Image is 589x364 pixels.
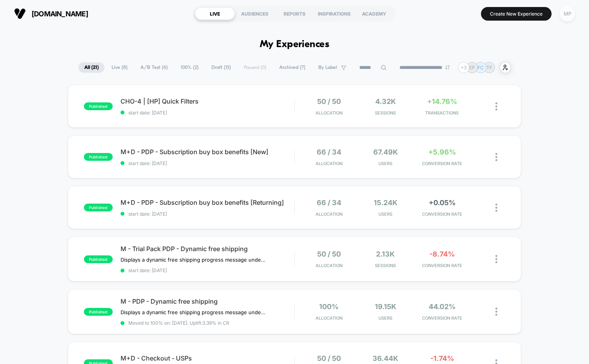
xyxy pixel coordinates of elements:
span: Allocation [316,263,342,268]
span: 2.13k [376,250,395,258]
span: start date: [DATE] [121,160,294,166]
p: EP [469,65,475,70]
h1: My Experiences [260,39,330,50]
span: [DOMAIN_NAME] [32,10,88,18]
span: 44.02% [429,302,456,311]
span: +14.76% [427,97,457,106]
span: 66 / 34 [317,199,341,207]
img: close [495,255,497,263]
span: M+D - PDP - Subscription buy box benefits [Returning] [121,199,294,206]
span: M+D - Checkout - USPs [121,354,294,362]
span: start date: [DATE] [121,110,294,116]
span: 50 / 50 [317,354,341,362]
span: 36.44k [373,354,398,362]
span: 66 / 34 [317,148,341,156]
span: published [84,102,113,110]
div: INSPIRATIONS [314,7,354,20]
div: REPORTS [275,7,314,20]
span: 100% [319,302,339,311]
span: Users [359,315,412,321]
span: CONVERSION RATE [416,315,468,321]
span: Draft ( 13 ) [206,62,237,73]
span: M - Trial Pack PDP - Dynamic free shipping [121,245,294,253]
button: MP [557,6,577,22]
div: ACADEMY [354,7,394,20]
span: +0.05% [429,199,456,207]
img: close [495,204,497,212]
p: TF [486,65,492,70]
span: Live ( 8 ) [106,62,133,73]
span: By Label [318,65,337,70]
p: FC [477,65,484,70]
span: 100% ( 2 ) [175,62,204,73]
span: -1.74% [430,354,454,362]
span: Displays a dynamic free shipping progress message under the CTA on PDPs (excluding Trial Pack PDP... [121,309,265,315]
img: close [495,102,497,111]
span: Allocation [316,110,342,116]
span: published [84,153,113,161]
span: CONVERSION RATE [416,211,468,217]
span: +5.96% [428,148,456,156]
span: Users [359,211,412,217]
span: M - PDP - Dynamic free shipping [121,297,294,305]
span: start date: [DATE] [121,211,294,217]
span: CONVERSION RATE [416,161,468,166]
button: [DOMAIN_NAME] [12,7,90,20]
img: Visually logo [14,8,26,19]
span: published [84,308,113,316]
span: 50 / 50 [317,250,341,258]
span: Sessions [359,263,412,268]
span: 4.32k [375,97,396,106]
span: A/B Test ( 6 ) [135,62,174,73]
span: Displays a dynamic free shipping progress message under the CTA on PDPs. When on the Trial Pack P... [121,257,265,263]
span: CONVERSION RATE [416,263,468,268]
span: Allocation [316,315,342,321]
div: + 3 [458,62,469,73]
div: MP [560,6,575,21]
span: TRANSACTIONS [416,110,468,116]
img: close [495,153,497,161]
div: AUDIENCES [235,7,275,20]
span: CHO-4 | [HP] Quick Filters [121,97,294,105]
span: -8.74% [429,250,455,258]
span: M+D - PDP - Subscription buy box benefits [New] [121,148,294,156]
span: 50 / 50 [317,97,341,106]
span: start date: [DATE] [121,267,294,273]
span: All ( 21 ) [78,62,105,73]
span: Sessions [359,110,412,116]
div: LIVE [195,7,235,20]
span: 19.15k [375,302,396,311]
span: Moved to 100% on: [DATE] . Uplift: 3.39% in CR [128,320,229,326]
span: Allocation [316,211,342,217]
span: published [84,255,113,263]
span: published [84,204,113,211]
span: 67.49k [373,148,398,156]
img: close [495,308,497,316]
img: end [445,65,450,70]
span: Archived ( 7 ) [273,62,311,73]
button: Create New Experience [481,7,552,21]
span: Allocation [316,161,342,166]
span: Users [359,161,412,166]
span: 15.24k [374,199,397,207]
